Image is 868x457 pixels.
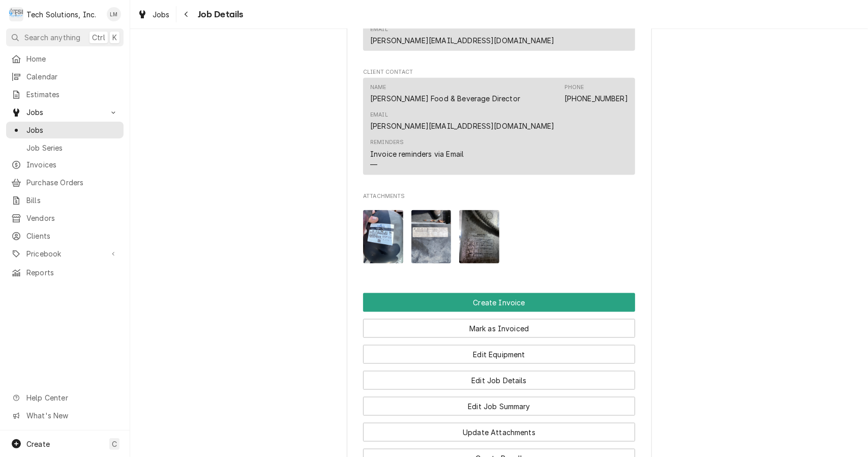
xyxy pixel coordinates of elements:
a: Go to Help Center [6,389,124,406]
a: Home [6,50,124,67]
button: Edit Equipment [363,345,635,364]
div: Email [370,111,555,131]
span: Pricebook [26,248,103,259]
div: LM [107,7,121,21]
a: Vendors [6,210,124,226]
a: Calendar [6,68,124,85]
a: [PERSON_NAME][EMAIL_ADDRESS][DOMAIN_NAME] [370,36,555,45]
span: Home [26,53,118,64]
a: [PERSON_NAME][EMAIL_ADDRESS][DOMAIN_NAME] [370,122,555,130]
button: Create Invoice [363,293,635,312]
button: Mark as Invoiced [363,319,635,338]
a: Bills [6,192,124,209]
span: Clients [26,231,118,241]
button: Edit Job Details [363,371,635,390]
div: Contact [363,78,635,175]
span: Attachments [363,202,635,272]
div: [PERSON_NAME] Food & Beverage Director [370,93,520,104]
div: Email [370,111,388,119]
div: T [9,7,23,21]
a: Purchase Orders [6,174,124,191]
div: Reminders [370,138,464,169]
span: Estimates [26,89,118,100]
span: Ctrl [92,32,105,43]
span: Create [26,440,50,448]
div: Client Contact List [363,78,635,180]
span: Vendors [26,213,118,223]
span: Client Contact [363,68,635,76]
a: Go to Jobs [6,104,124,121]
a: Jobs [133,6,174,23]
a: Estimates [6,86,124,103]
a: [PHONE_NUMBER] [564,94,628,103]
div: Tech Solutions, Inc.'s Avatar [9,7,23,21]
div: Attachments [363,192,635,272]
span: Jobs [153,9,170,20]
span: Purchase Orders [26,177,118,188]
img: 9VLBGtclQaaD3MXbG5Bg [411,210,452,264]
div: — [370,159,377,170]
a: Go to Pricebook [6,245,124,262]
span: Invoices [26,159,118,170]
span: Calendar [26,71,118,82]
div: Button Group Row [363,364,635,390]
span: What's New [26,410,117,421]
div: Phone [564,83,584,92]
div: Button Group Row [363,312,635,338]
div: Button Group Row [363,338,635,364]
span: Jobs [26,125,118,135]
span: C [112,439,117,449]
span: Job Series [26,142,118,153]
a: Invoices [6,156,124,173]
div: Email [370,25,555,46]
span: Job Details [195,8,244,21]
img: PFsjBWugQSpTy5jUMIEw [363,210,403,264]
span: Bills [26,195,118,206]
img: Uqo9zSskTsmttdpEzJrg [459,210,499,264]
div: Name [370,83,520,104]
a: Jobs [6,122,124,138]
a: Job Series [6,139,124,156]
div: Email [370,25,388,34]
div: Button Group Row [363,390,635,416]
a: Reports [6,264,124,281]
div: Invoice reminders via Email [370,149,464,159]
div: Button Group Row [363,293,635,312]
div: Client Contact [363,68,635,180]
span: Help Center [26,392,117,403]
div: Reminders [370,138,404,147]
span: Jobs [26,107,103,118]
span: K [112,32,117,43]
a: Go to What's New [6,407,124,424]
button: Edit Job Summary [363,397,635,416]
div: Button Group Row [363,416,635,442]
button: Search anythingCtrlK [6,28,124,46]
div: Name [370,83,386,92]
span: Search anything [24,32,80,43]
a: Clients [6,227,124,244]
button: Navigate back [178,6,195,22]
span: Attachments [363,192,635,201]
div: Phone [564,83,628,104]
div: Leah Meadows's Avatar [107,7,121,21]
span: Reports [26,267,118,278]
button: Update Attachments [363,423,635,442]
div: Tech Solutions, Inc. [26,9,96,20]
